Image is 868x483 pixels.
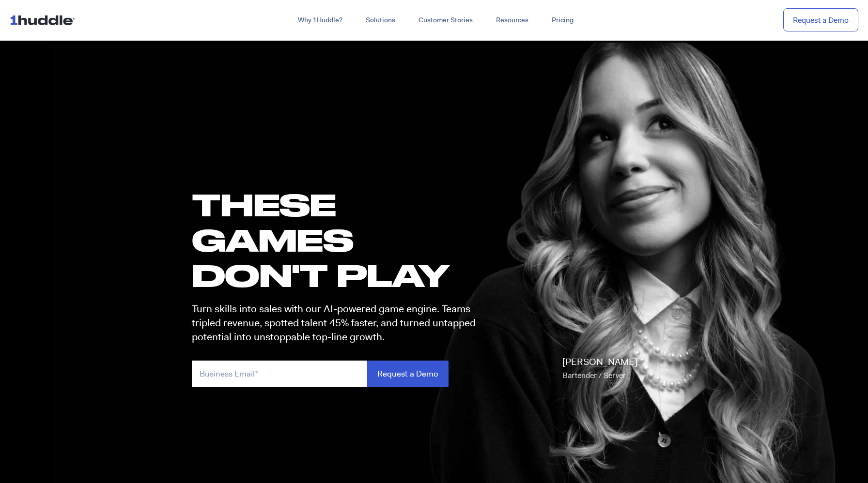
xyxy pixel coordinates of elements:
input: Request a Demo [367,361,449,387]
img: ... [10,11,79,29]
input: Business Email* [192,361,367,387]
a: Customer Stories [407,12,484,29]
a: Why 1Huddle? [286,12,354,29]
p: Turn skills into sales with our AI-powered game engine. Teams tripled revenue, spotted talent 45%... [192,302,484,345]
span: Bartender / Server [562,370,626,380]
h1: these GAMES DON'T PLAY [192,187,484,293]
a: Pricing [540,12,585,29]
a: Resources [484,12,540,29]
a: Request a Demo [783,8,858,32]
p: [PERSON_NAME] [562,355,637,382]
a: Solutions [354,12,407,29]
